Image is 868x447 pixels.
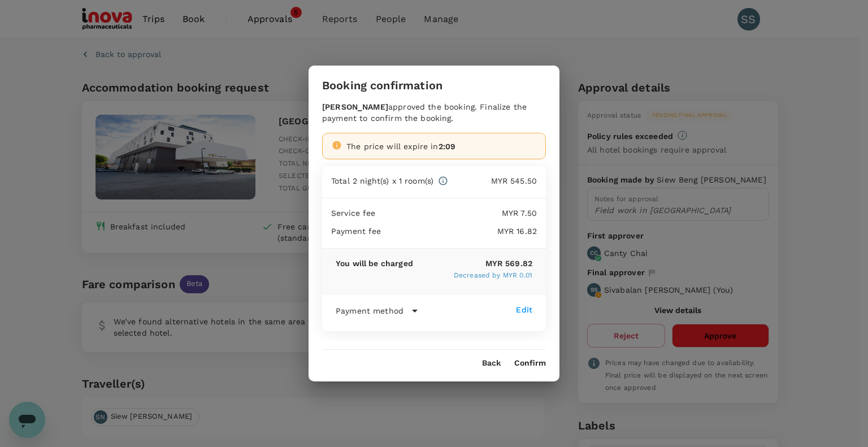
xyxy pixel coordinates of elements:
p: Total 2 night(s) x 1 room(s) [331,175,433,186]
span: Decreased by MYR 0.01 [454,271,532,279]
span: 2:09 [439,142,456,151]
button: Confirm [514,359,546,368]
p: You will be charged [336,258,413,269]
p: MYR 545.50 [448,175,537,186]
button: Back [482,359,501,368]
p: Payment method [336,305,403,316]
p: MYR 16.82 [381,225,537,237]
p: MYR 7.50 [376,207,537,219]
div: The price will expire in [346,141,536,152]
h3: Booking confirmation [322,79,442,92]
div: Edit [516,304,532,315]
p: Payment fee [331,225,381,237]
p: Service fee [331,207,376,219]
b: [PERSON_NAME] [322,102,388,111]
p: MYR 569.82 [413,258,532,269]
div: approved the booking. Finalize the payment to confirm the booking. [322,101,546,124]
